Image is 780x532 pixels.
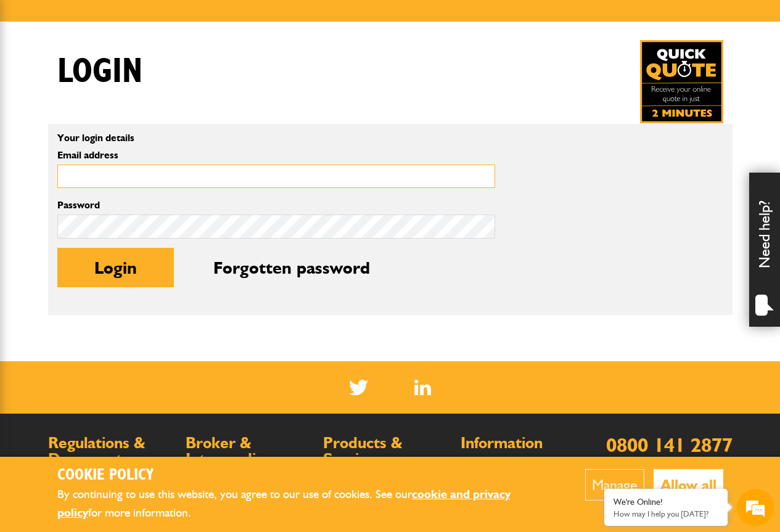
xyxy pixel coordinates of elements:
[57,133,495,143] p: Your login details
[606,433,733,457] a: 0800 141 2877
[57,466,548,485] h2: Cookie Policy
[186,435,311,467] h2: Broker & Intermediary
[57,248,174,287] button: Login
[461,435,586,451] h2: Information
[414,380,431,395] a: LinkedIn
[585,469,644,501] button: Manage
[614,509,718,518] p: How may I help you today?
[654,469,723,501] button: Allow all
[57,150,495,160] label: Email address
[640,40,723,123] img: Quick Quote
[57,200,495,210] label: Password
[640,40,723,123] a: Get your insurance quote in just 2-minutes
[57,487,511,520] a: cookie and privacy policy
[749,173,780,327] div: Need help?
[614,497,718,507] div: We're Online!
[57,485,548,523] p: By continuing to use this website, you agree to our use of cookies. See our for more information.
[176,248,407,287] button: Forgotten password
[349,380,368,395] img: Twitter
[57,51,142,92] h1: Login
[323,435,448,467] h2: Products & Services
[414,380,431,395] img: Linked In
[48,435,173,467] h2: Regulations & Documents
